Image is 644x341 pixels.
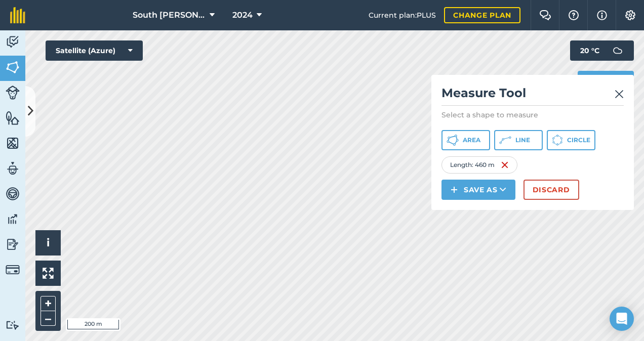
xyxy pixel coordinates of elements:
[624,10,636,20] img: A cog icon
[578,71,634,91] button: Print
[441,130,490,150] button: Area
[46,40,143,61] button: Satellite (Azure)
[444,7,520,23] a: Change plan
[232,9,253,21] span: 2024
[6,161,20,176] img: svg+xml;base64,PD94bWwgdmVyc2lvbj0iMS4wIiBlbmNvZGluZz0idXRmLTgiPz4KPCEtLSBHZW5lcmF0b3I6IEFkb2JlIE...
[608,40,628,61] img: svg+xml;base64,PD94bWwgdmVyc2lvbj0iMS4wIiBlbmNvZGluZz0idXRmLTgiPz4KPCEtLSBHZW5lcmF0b3I6IEFkb2JlIE...
[6,320,20,330] img: svg+xml;base64,PD94bWwgdmVyc2lvbj0iMS4wIiBlbmNvZGluZz0idXRmLTgiPz4KPCEtLSBHZW5lcmF0b3I6IEFkb2JlIE...
[133,9,206,21] span: South [PERSON_NAME]
[6,186,20,201] img: svg+xml;base64,PD94bWwgdmVyc2lvbj0iMS4wIiBlbmNvZGluZz0idXRmLTgiPz4KPCEtLSBHZW5lcmF0b3I6IEFkb2JlIE...
[47,236,50,249] span: i
[463,136,480,144] span: Area
[441,180,515,200] button: Save as
[441,85,624,106] h2: Measure Tool
[524,180,579,200] button: Discard
[501,159,509,171] img: svg+xml;base64,PHN2ZyB4bWxucz0iaHR0cDovL3d3dy53My5vcmcvMjAwMC9zdmciIHdpZHRoPSIxNiIgaGVpZ2h0PSIyNC...
[580,40,599,61] span: 20 ° C
[6,110,20,125] img: svg+xml;base64,PHN2ZyB4bWxucz0iaHR0cDovL3d3dy53My5vcmcvMjAwMC9zdmciIHdpZHRoPSI1NiIgaGVpZ2h0PSI2MC...
[515,136,530,144] span: Line
[6,34,20,50] img: svg+xml;base64,PD94bWwgdmVyc2lvbj0iMS4wIiBlbmNvZGluZz0idXRmLTgiPz4KPCEtLSBHZW5lcmF0b3I6IEFkb2JlIE...
[6,136,20,151] img: svg+xml;base64,PHN2ZyB4bWxucz0iaHR0cDovL3d3dy53My5vcmcvMjAwMC9zdmciIHdpZHRoPSI1NiIgaGVpZ2h0PSI2MC...
[597,9,607,21] img: svg+xml;base64,PHN2ZyB4bWxucz0iaHR0cDovL3d3dy53My5vcmcvMjAwMC9zdmciIHdpZHRoPSIxNyIgaGVpZ2h0PSIxNy...
[35,230,61,255] button: i
[610,307,634,331] div: Open Intercom Messenger
[6,86,20,100] img: svg+xml;base64,PD94bWwgdmVyc2lvbj0iMS4wIiBlbmNvZGluZz0idXRmLTgiPz4KPCEtLSBHZW5lcmF0b3I6IEFkb2JlIE...
[441,156,517,174] div: Length : 460 m
[567,136,590,144] span: Circle
[10,7,25,23] img: fieldmargin Logo
[568,10,580,20] img: A question mark icon
[451,184,458,196] img: svg+xml;base64,PHN2ZyB4bWxucz0iaHR0cDovL3d3dy53My5vcmcvMjAwMC9zdmciIHdpZHRoPSIxNCIgaGVpZ2h0PSIyNC...
[441,110,624,120] p: Select a shape to measure
[6,60,20,75] img: svg+xml;base64,PHN2ZyB4bWxucz0iaHR0cDovL3d3dy53My5vcmcvMjAwMC9zdmciIHdpZHRoPSI1NiIgaGVpZ2h0PSI2MC...
[43,268,54,279] img: Four arrows, one pointing top left, one top right, one bottom right and the last bottom left
[570,40,634,61] button: 20 °C
[547,130,595,150] button: Circle
[494,130,543,150] button: Line
[41,296,56,311] button: +
[615,88,624,100] img: svg+xml;base64,PHN2ZyB4bWxucz0iaHR0cDovL3d3dy53My5vcmcvMjAwMC9zdmciIHdpZHRoPSIyMiIgaGVpZ2h0PSIzMC...
[41,311,56,326] button: –
[369,10,436,21] span: Current plan : PLUS
[6,211,20,227] img: svg+xml;base64,PD94bWwgdmVyc2lvbj0iMS4wIiBlbmNvZGluZz0idXRmLTgiPz4KPCEtLSBHZW5lcmF0b3I6IEFkb2JlIE...
[539,10,551,20] img: Two speech bubbles overlapping with the left bubble in the forefront
[6,263,20,277] img: svg+xml;base64,PD94bWwgdmVyc2lvbj0iMS4wIiBlbmNvZGluZz0idXRmLTgiPz4KPCEtLSBHZW5lcmF0b3I6IEFkb2JlIE...
[6,237,20,252] img: svg+xml;base64,PD94bWwgdmVyc2lvbj0iMS4wIiBlbmNvZGluZz0idXRmLTgiPz4KPCEtLSBHZW5lcmF0b3I6IEFkb2JlIE...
